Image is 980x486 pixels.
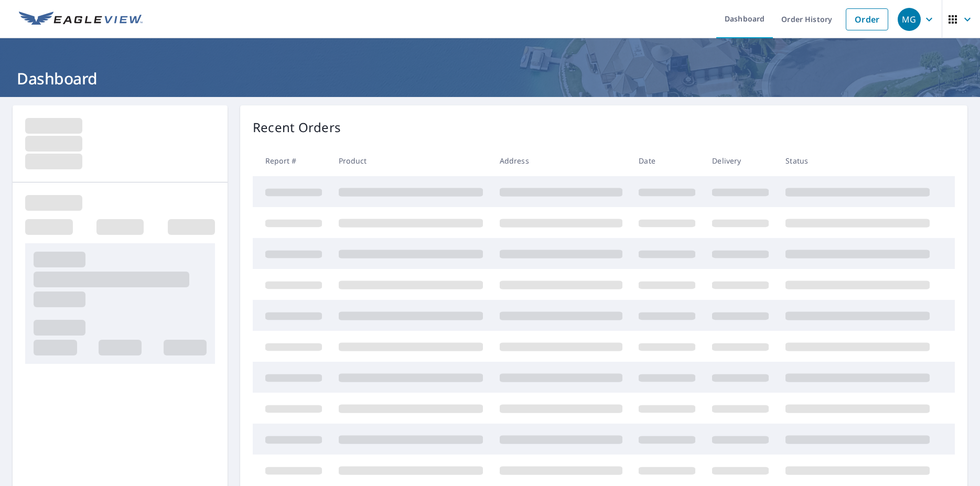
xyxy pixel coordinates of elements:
[253,145,330,176] th: Report #
[898,8,921,31] div: MG
[19,12,143,27] img: EV Logo
[253,118,341,137] p: Recent Orders
[777,145,938,176] th: Status
[13,68,967,89] h1: Dashboard
[704,145,777,176] th: Delivery
[846,8,888,30] a: Order
[630,145,704,176] th: Date
[330,145,491,176] th: Product
[491,145,631,176] th: Address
